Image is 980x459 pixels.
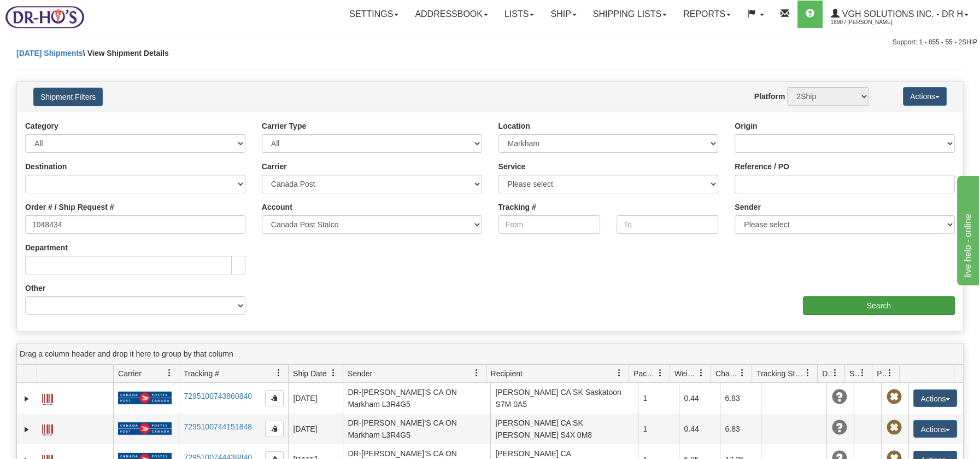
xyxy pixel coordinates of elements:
[735,161,789,172] label: Reference / PO
[262,202,292,213] label: Account
[269,364,288,382] a: Tracking # filter column settings
[184,368,219,379] span: Tracking #
[715,368,738,379] span: Charge
[638,383,679,414] td: 1
[184,422,252,431] a: 7295100744151848
[118,391,172,405] img: 20 - Canada Post
[8,7,101,20] div: live help - online
[877,368,886,379] span: Pickup Status
[341,1,407,28] a: Settings
[831,17,913,28] span: 1890 / [PERSON_NAME]
[25,161,67,172] label: Destination
[498,215,600,234] input: From
[42,420,53,437] a: Label
[803,296,955,315] input: Search
[799,364,817,382] a: Tracking Status filter column settings
[886,389,901,405] span: Pickup Not Assigned
[692,364,711,382] a: Weight filter column settings
[25,283,45,294] label: Other
[343,383,490,414] td: DR-[PERSON_NAME]'S CA ON Markham L3R4G5
[756,368,804,379] span: Tracking Status
[288,414,343,444] td: [DATE]
[118,368,142,379] span: Carrier
[118,422,172,435] img: 20 - Canada Post
[840,9,963,19] span: VGH Solutions Inc. - Dr H
[490,414,638,444] td: [PERSON_NAME] CA SK [PERSON_NAME] S4X 0M8
[679,414,720,444] td: 0.44
[262,161,287,172] label: Carrier
[853,364,872,382] a: Shipment Issues filter column settings
[25,242,68,253] label: Department
[617,215,718,234] input: To
[849,368,859,379] span: Shipment Issues
[674,368,697,379] span: Weight
[343,414,490,444] td: DR-[PERSON_NAME]'S CA ON Markham L3R4G5
[651,364,670,382] a: Packages filter column settings
[585,1,675,28] a: Shipping lists
[16,49,83,58] a: [DATE] Shipments
[913,389,957,407] button: Actions
[610,364,629,382] a: Recipient filter column settings
[3,3,86,31] img: logo1890.jpg
[25,202,114,213] label: Order # / Ship Request #
[83,49,169,58] span: \ View Shipment Details
[822,368,831,379] span: Delivery Status
[160,364,179,382] a: Carrier filter column settings
[675,1,739,28] a: Reports
[955,174,979,285] iframe: chat widget
[679,383,720,414] td: 0.44
[720,414,761,444] td: 6.83
[735,202,760,213] label: Sender
[720,383,761,414] td: 6.83
[262,121,306,131] label: Carrier Type
[467,364,486,382] a: Sender filter column settings
[265,421,284,437] button: Copy to clipboard
[498,161,526,172] label: Service
[735,121,757,131] label: Origin
[831,420,847,435] span: Unknown
[496,1,542,28] a: Lists
[881,364,899,382] a: Pickup Status filter column settings
[831,389,847,405] span: Unknown
[913,420,957,438] button: Actions
[25,121,58,131] label: Category
[733,364,752,382] a: Charge filter column settings
[265,390,284,406] button: Copy to clipboard
[33,88,103,106] button: Shipment Filters
[17,343,963,365] div: grid grouping header
[490,383,638,414] td: [PERSON_NAME] CA SK Saskatoon S7M 0A5
[633,368,656,379] span: Packages
[754,91,785,102] label: Platform
[823,1,977,28] a: VGH Solutions Inc. - Dr H 1890 / [PERSON_NAME]
[498,121,530,131] label: Location
[638,414,679,444] td: 1
[3,38,977,47] div: Support: 1 - 855 - 55 - 2SHIP
[184,392,252,400] a: 7295100743860840
[324,364,343,382] a: Ship Date filter column settings
[293,368,326,379] span: Ship Date
[826,364,844,382] a: Delivery Status filter column settings
[21,424,32,435] a: Expand
[542,1,584,28] a: Ship
[407,1,496,28] a: Addressbook
[288,383,343,414] td: [DATE]
[21,393,32,404] a: Expand
[886,420,901,435] span: Pickup Not Assigned
[498,202,536,213] label: Tracking #
[903,87,947,106] button: Actions
[348,368,372,379] span: Sender
[42,389,53,406] a: Label
[491,368,523,379] span: Recipient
